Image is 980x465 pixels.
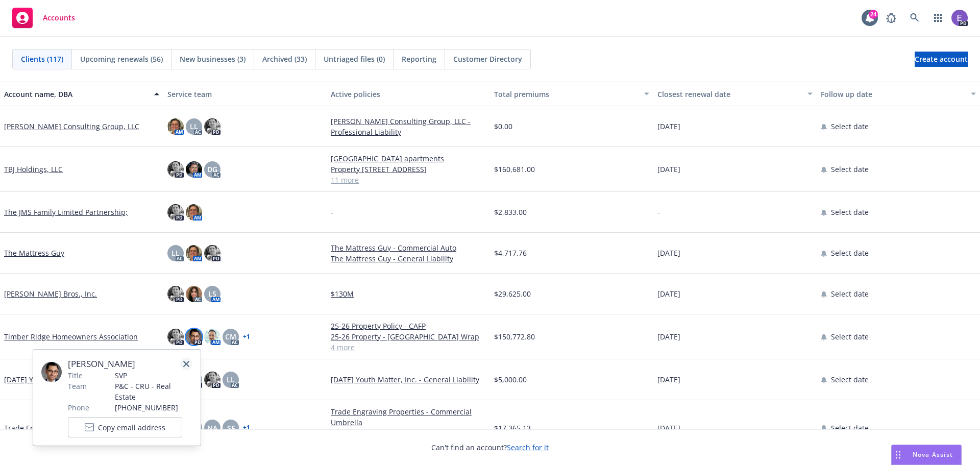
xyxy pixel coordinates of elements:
[21,54,63,64] span: Clients (117)
[186,204,202,221] img: photo
[831,288,869,299] span: Select date
[163,82,327,106] button: Service team
[8,4,79,32] a: Accounts
[904,8,925,28] a: Search
[657,423,680,433] span: [DATE]
[98,422,165,433] span: Copy email address
[68,370,83,381] span: Title
[190,121,198,132] span: LL
[4,121,139,132] a: [PERSON_NAME] Consulting Group, LLC
[41,362,62,382] img: employee photo
[431,442,549,453] span: Can't find an account?
[657,121,680,132] span: [DATE]
[4,207,128,217] a: The JMS Family Limited Partnership;
[490,82,653,106] button: Total premiums
[262,54,307,64] span: Archived (33)
[180,358,192,370] a: close
[831,207,869,217] span: Select date
[657,89,801,100] div: Closest renewal date
[243,334,250,340] a: + 1
[167,161,184,178] img: photo
[43,14,75,22] span: Accounts
[180,54,246,64] span: New businesses (3)
[831,331,869,342] span: Select date
[831,423,869,433] span: Select date
[869,10,878,19] div: 24
[227,423,235,433] span: SF
[331,406,486,428] a: Trade Engraving Properties - Commercial Umbrella
[831,248,869,258] span: Select date
[657,164,680,175] span: [DATE]
[494,423,531,433] span: $17,365.13
[892,445,904,464] div: Drag to move
[327,82,490,106] button: Active policies
[915,52,968,67] a: Create account
[331,153,486,164] a: [GEOGRAPHIC_DATA] apartments
[331,175,486,185] a: 11 more
[331,331,486,342] a: 25-26 Property - [GEOGRAPHIC_DATA] Wrap
[167,329,184,345] img: photo
[402,54,436,64] span: Reporting
[657,331,680,342] span: [DATE]
[653,82,817,106] button: Closest renewal date
[167,89,323,100] div: Service team
[494,248,527,258] span: $4,717.76
[115,402,192,413] span: [PHONE_NUMBER]
[4,331,138,342] a: Timber Ridge Homeowners Association
[657,207,660,217] span: -
[494,207,527,217] span: $2,833.00
[331,89,486,100] div: Active policies
[453,54,522,64] span: Customer Directory
[494,121,512,132] span: $0.00
[507,443,549,452] a: Search for it
[204,372,220,388] img: photo
[494,331,535,342] span: $150,772.80
[171,248,180,258] span: LL
[831,121,869,132] span: Select date
[167,204,184,221] img: photo
[331,253,486,264] a: The Mattress Guy - General Liability
[115,381,192,402] span: P&C - CRU - Real Estate
[186,286,202,302] img: photo
[68,402,89,413] span: Phone
[915,50,968,69] span: Create account
[225,331,236,342] span: CM
[4,89,148,100] div: Account name, DBA
[657,374,680,385] span: [DATE]
[331,342,486,353] a: 4 more
[68,381,87,391] span: Team
[331,374,486,385] a: [DATE] Youth Matter, Inc. - General Liability
[657,248,680,258] span: [DATE]
[831,374,869,385] span: Select date
[4,374,90,385] a: [DATE] Youth Matter, Inc.
[208,288,216,299] span: LS
[4,248,64,258] a: The Mattress Guy
[494,288,531,299] span: $29,625.00
[68,417,182,437] button: Copy email address
[80,54,163,64] span: Upcoming renewals (56)
[913,450,953,459] span: Nova Assist
[494,164,535,175] span: $160,681.00
[243,425,250,431] a: + 1
[817,82,980,106] button: Follow up date
[186,329,202,345] img: photo
[68,358,192,370] span: [PERSON_NAME]
[115,370,192,381] span: SVP
[4,164,63,175] a: TBJ Holdings, LLC
[331,321,486,331] a: 25-26 Property Policy - CAFP
[331,164,486,175] a: Property [STREET_ADDRESS]
[207,423,217,433] span: NA
[324,54,385,64] span: Untriaged files (0)
[657,288,680,299] span: [DATE]
[186,161,202,178] img: photo
[204,329,220,345] img: photo
[167,286,184,302] img: photo
[4,423,97,433] a: Trade Engraving Properties
[207,164,217,175] span: DG
[821,89,965,100] div: Follow up date
[951,10,968,26] img: photo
